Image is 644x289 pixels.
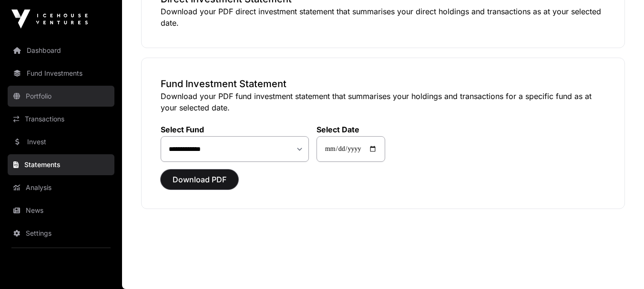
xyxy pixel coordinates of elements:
[8,154,114,175] a: Statements
[161,90,605,113] p: Download your PDF fund investment statement that summarises your holdings and transactions for a ...
[8,40,114,61] a: Dashboard
[161,125,309,134] label: Select Fund
[8,109,114,130] a: Transactions
[8,177,114,198] a: Analysis
[161,179,238,189] a: Download PDF
[8,63,114,84] a: Fund Investments
[161,169,238,189] button: Download PDF
[161,77,605,90] h3: Fund Investment Statement
[11,10,88,29] img: Icehouse Ventures Logo
[161,6,605,29] p: Download your PDF direct investment statement that summarises your direct holdings and transactio...
[8,200,114,221] a: News
[8,86,114,107] a: Portfolio
[317,125,385,134] label: Select Date
[596,243,644,289] iframe: Chat Widget
[8,131,114,152] a: Invest
[8,223,114,244] a: Settings
[173,174,226,185] span: Download PDF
